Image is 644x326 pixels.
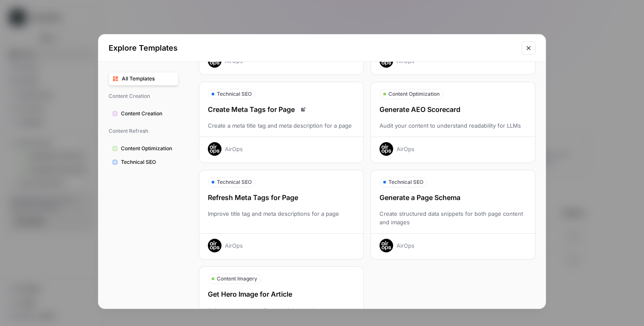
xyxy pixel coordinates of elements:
[371,192,535,203] div: Generate a Page Schema
[199,170,364,260] button: Technical SEORefresh Meta Tags for PageImprove title tag and meta descriptions for a pageAirOps
[371,170,535,260] button: Technical SEOGenerate a Page SchemaCreate structured data snippets for both page content and imag...
[122,75,175,83] span: All Templates
[217,275,257,283] span: Content Imagery
[109,72,178,86] button: All Templates
[217,178,252,186] span: Technical SEO
[121,110,175,117] span: Content Creation
[199,289,363,299] div: Get Hero Image for Article
[397,145,414,153] div: AirOps
[199,104,363,114] div: Create Meta Tags for Page
[371,82,535,163] button: Content OptimizationGenerate AEO ScorecardAudit your content to understand readability for LLMsAi...
[217,90,252,98] span: Technical SEO
[298,104,308,114] a: Read docs
[199,209,363,226] div: Improve title tag and meta descriptions for a page
[199,306,363,315] div: Select a stock image for an article hero image
[199,82,364,163] button: Technical SEOCreate Meta Tags for PageRead docsCreate a meta title tag and meta description for a...
[199,192,363,203] div: Refresh Meta Tags for Page
[388,178,423,186] span: Technical SEO
[388,90,440,98] span: Content Optimization
[522,41,535,55] button: Close modal
[109,89,178,103] span: Content Creation
[109,142,178,155] button: Content Optimization
[225,241,243,250] div: AirOps
[371,104,535,114] div: Generate AEO Scorecard
[121,158,175,166] span: Technical SEO
[109,155,178,169] button: Technical SEO
[121,145,175,152] span: Content Optimization
[397,241,414,250] div: AirOps
[109,42,517,54] h2: Explore Templates
[371,209,535,226] div: Create structured data snippets for both page content and images
[109,124,178,138] span: Content Refresh
[199,121,363,130] div: Create a meta title tag and meta description for a page
[225,145,243,153] div: AirOps
[371,121,535,130] div: Audit your content to understand readability for LLMs
[109,107,178,120] button: Content Creation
